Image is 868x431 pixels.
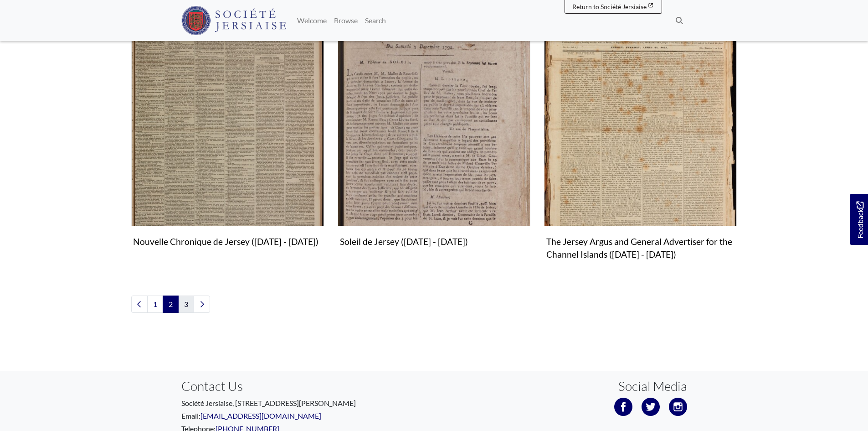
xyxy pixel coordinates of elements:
a: [EMAIL_ADDRESS][DOMAIN_NAME] [200,411,321,420]
p: Email: [181,410,427,421]
a: Goto page 1 [147,296,163,313]
img: Soleil de Jersey (1792 - 1798) [338,33,530,226]
a: Browse [330,11,361,30]
img: Nouvelle Chronique de Jersey (1855 - 1916) [131,33,324,226]
p: Société Jersiaise, [STREET_ADDRESS][PERSON_NAME] [181,398,427,409]
a: Soleil de Jersey (1792 - 1798) Soleil de Jersey ([DATE] - [DATE]) [338,33,530,250]
span: Goto page 2 [163,296,179,313]
a: Société Jersiaise logo [181,4,287,37]
img: Société Jersiaise [181,6,287,35]
div: Subcollection [124,33,331,277]
div: Subcollection [537,33,744,277]
img: The Jersey Argus and General Advertiser for the Channel Islands (1835 - 1837) [544,33,737,226]
div: Subcollection [331,33,537,277]
a: Next page [194,296,210,313]
a: The Jersey Argus and General Advertiser for the Channel Islands (1835 - 1837) The Jersey Argus an... [544,33,737,264]
a: Goto page 3 [178,296,194,313]
nav: pagination [131,296,737,313]
span: Return to Société Jersiaise [572,3,647,10]
a: Welcome [293,11,330,30]
a: Nouvelle Chronique de Jersey (1855 - 1916) Nouvelle Chronique de Jersey ([DATE] - [DATE]) [131,33,324,250]
span: Feedback [854,202,865,239]
h3: Social Media [618,379,687,394]
a: Search [361,11,390,30]
a: Previous page [131,296,148,313]
a: Would you like to provide feedback? [850,194,868,245]
h3: Contact Us [181,379,427,394]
